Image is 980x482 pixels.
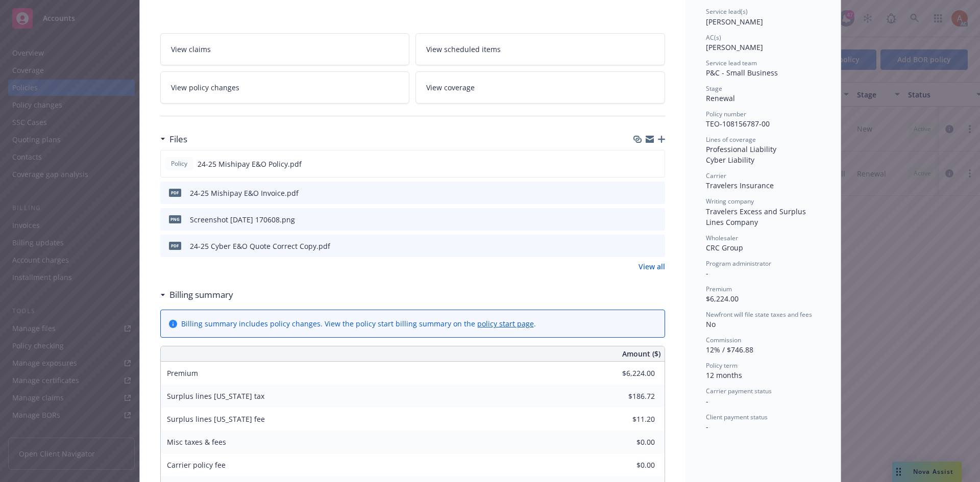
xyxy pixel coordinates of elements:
[706,119,770,129] span: TEO-108156787-00
[167,414,265,424] span: Surplus lines [US_STATE] fee
[595,458,661,473] input: 0.00
[706,207,808,227] span: Travelers Excess and Surplus Lines Company
[652,214,661,225] button: preview file
[706,171,726,180] span: Carrier
[595,412,661,427] input: 0.00
[706,370,742,380] span: 12 months
[706,361,738,370] span: Policy term
[622,348,660,359] span: Amount ($)
[160,133,187,146] div: Files
[167,460,226,470] span: Carrier policy fee
[706,33,721,42] span: AC(s)
[706,181,774,190] span: Travelers Insurance
[706,59,757,67] span: Service lead team
[415,71,665,104] a: View coverage
[160,71,410,104] a: View policy changes
[706,387,772,395] span: Carrier payment status
[706,84,722,93] span: Stage
[706,294,739,303] span: $6,224.00
[706,17,763,27] span: [PERSON_NAME]
[169,159,189,168] span: Policy
[171,82,239,93] span: View policy changes
[169,215,181,223] span: png
[160,33,410,65] a: View claims
[706,336,741,344] span: Commission
[160,288,233,301] div: Billing summary
[169,189,181,196] span: pdf
[706,259,771,268] span: Program administrator
[181,318,536,329] div: Billing summary includes policy changes. View the policy start billing summary on the .
[706,234,738,242] span: Wholesaler
[167,368,198,378] span: Premium
[639,261,665,272] a: View all
[477,319,534,328] a: policy start page
[635,241,644,251] button: download file
[415,33,665,65] a: View scheduled items
[595,389,661,404] input: 0.00
[706,93,735,103] span: Renewal
[595,366,661,381] input: 0.00
[167,391,264,401] span: Surplus lines [US_STATE] tax
[706,68,778,78] span: P&C - Small Business
[706,422,708,432] span: -
[635,159,643,169] button: download file
[706,197,754,206] span: Writing company
[706,268,708,278] span: -
[635,214,644,225] button: download file
[706,155,820,165] div: Cyber Liability
[706,42,763,52] span: [PERSON_NAME]
[169,133,187,146] h3: Files
[706,110,746,118] span: Policy number
[190,241,330,251] div: 24-25 Cyber E&O Quote Correct Copy.pdf
[706,319,716,329] span: No
[198,159,302,169] span: 24-25 Mishipay E&O Policy.pdf
[706,285,732,293] span: Premium
[167,437,226,447] span: Misc taxes & fees
[426,82,475,93] span: View coverage
[706,413,768,421] span: Client payment status
[706,345,753,354] span: 12% / $746.88
[169,242,181,249] span: pdf
[171,44,211,55] span: View claims
[635,188,644,198] button: download file
[652,241,661,251] button: preview file
[706,396,708,406] span: -
[706,135,756,144] span: Lines of coverage
[169,288,233,301] h3: Billing summary
[706,310,812,319] span: Newfront will file state taxes and fees
[706,243,743,252] span: CRC Group
[706,7,748,16] span: Service lead(s)
[651,159,660,169] button: preview file
[706,144,820,155] div: Professional Liability
[595,435,661,450] input: 0.00
[426,44,501,55] span: View scheduled items
[190,188,299,198] div: 24-25 Mishipay E&O Invoice.pdf
[652,188,661,198] button: preview file
[190,214,295,225] div: Screenshot [DATE] 170608.png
